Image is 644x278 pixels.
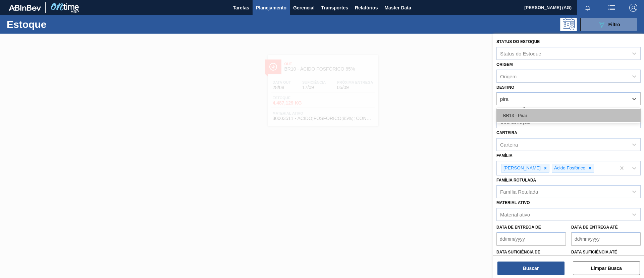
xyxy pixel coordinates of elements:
button: Notificações [577,3,598,12]
h1: Estoque [7,21,107,28]
div: Origem [500,73,517,79]
div: Ácido Fosfórico [552,164,586,172]
span: Gerencial [293,4,315,12]
label: Material ativo [496,200,530,205]
div: [PERSON_NAME] [501,164,542,172]
span: Transportes [321,4,348,12]
button: Filtro [580,18,637,31]
label: Família Rotulada [496,178,536,183]
label: Família [496,153,513,158]
span: Tarefas [233,4,249,12]
div: Status do Estoque [500,50,541,56]
div: BR13 - Piraí [496,109,641,122]
span: Filtro [608,22,620,27]
label: Data de Entrega até [571,225,618,230]
img: Logout [629,4,637,12]
span: Master Data [384,4,411,12]
div: Material ativo [500,212,530,217]
div: Pogramando: nenhum usuário selecionado [560,18,577,31]
img: userActions [608,4,616,12]
div: Carteira [500,142,518,147]
label: Data suficiência até [571,250,617,254]
input: dd/mm/yyyy [571,232,641,246]
label: Carteira [496,130,517,135]
span: Planejamento [256,4,286,12]
label: Data de Entrega de [496,225,541,230]
span: Relatórios [355,4,378,12]
label: Coordenação [496,108,529,112]
label: Destino [496,85,514,90]
input: dd/mm/yyyy [496,232,566,246]
img: TNhmsLtSVTkK8tSr43FrP2fwEKptu5GPRR3wAAAABJRU5ErkJggg== [9,5,41,11]
label: Origem [496,62,513,67]
div: Família Rotulada [500,189,538,195]
label: Data suficiência de [496,250,540,254]
label: Status do Estoque [496,39,540,44]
